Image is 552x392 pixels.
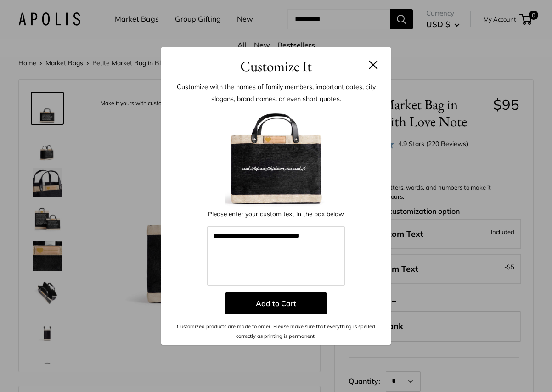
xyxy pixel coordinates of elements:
[175,81,377,105] p: Customize with the names of family members, important dates, city slogans, brand names, or even s...
[175,322,377,341] p: Customized products are made to order. Please make sure that everything is spelled correctly as p...
[225,107,327,208] img: customizer-prod
[207,208,345,220] p: Please enter your custom text in the box below
[175,56,377,77] h3: Customize It
[225,292,327,314] button: Add to Cart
